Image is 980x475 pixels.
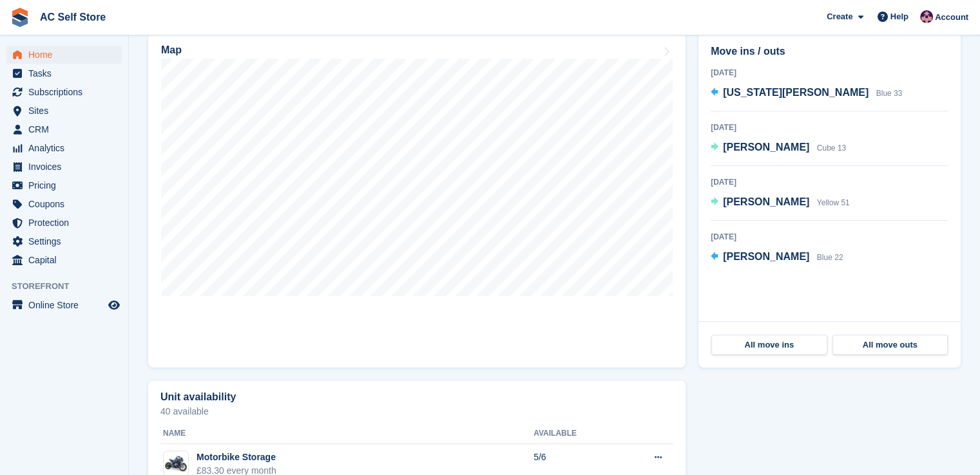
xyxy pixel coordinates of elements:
[533,424,619,444] th: Available
[711,335,827,355] a: All move ins
[10,8,30,27] img: stora-icon-8386f47178a22dfd0bd8f6a31ec36ba5ce8667c1dd55bd0f319d3a0aa187defe.svg
[28,251,106,269] span: Capital
[28,139,106,157] span: Analytics
[160,424,533,444] th: Name
[160,407,673,416] p: 40 available
[723,251,809,262] span: [PERSON_NAME]
[35,6,111,28] a: AC Self Store
[6,158,122,176] a: menu
[6,83,122,101] a: menu
[723,87,869,98] span: [US_STATE][PERSON_NAME]
[6,102,122,120] a: menu
[711,249,843,266] a: [PERSON_NAME] Blue 22
[160,391,236,403] h2: Unit availability
[711,67,948,79] div: [DATE]
[711,85,902,102] a: [US_STATE][PERSON_NAME] Blue 33
[6,64,122,82] a: menu
[28,46,106,64] span: Home
[711,140,846,156] a: [PERSON_NAME] Cube 13
[28,176,106,194] span: Pricing
[6,296,122,314] a: menu
[876,89,903,98] span: Blue 33
[711,44,948,59] h2: Move ins / outs
[723,142,809,153] span: [PERSON_NAME]
[935,11,968,24] span: Account
[711,194,850,211] a: [PERSON_NAME] Yellow 51
[164,453,188,474] img: Need%20MOTORBIKE%20STORAGE.png
[28,158,106,176] span: Invoices
[28,102,106,120] span: Sites
[6,195,122,213] a: menu
[723,196,809,207] span: [PERSON_NAME]
[711,122,948,133] div: [DATE]
[12,280,128,293] span: Storefront
[920,10,933,23] img: Ted Cox
[6,46,122,64] a: menu
[817,144,846,153] span: Cube 13
[106,297,122,313] a: Preview store
[6,120,122,138] a: menu
[28,64,106,82] span: Tasks
[6,214,122,232] a: menu
[28,214,106,232] span: Protection
[161,44,182,56] h2: Map
[711,231,948,243] div: [DATE]
[832,335,948,355] a: All move outs
[6,232,122,250] a: menu
[28,296,106,314] span: Online Store
[890,10,908,23] span: Help
[827,10,852,23] span: Create
[6,139,122,157] a: menu
[817,198,850,207] span: Yellow 51
[28,195,106,213] span: Coupons
[817,253,843,262] span: Blue 22
[148,33,686,368] a: Map
[28,120,106,138] span: CRM
[711,176,948,188] div: [DATE]
[6,251,122,269] a: menu
[28,83,106,101] span: Subscriptions
[28,232,106,250] span: Settings
[197,451,276,464] div: Motorbike Storage
[6,176,122,194] a: menu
